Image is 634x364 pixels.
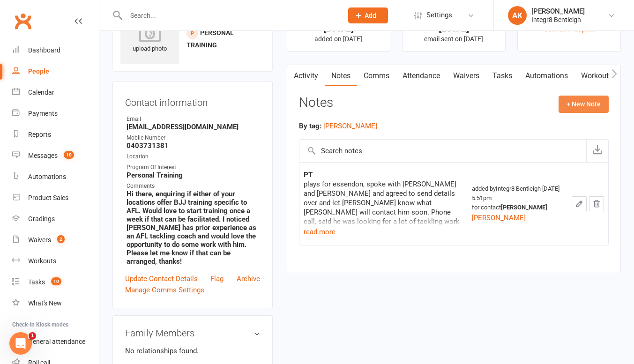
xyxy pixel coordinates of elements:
[486,65,519,87] a: Tasks
[125,284,204,296] a: Manage Comms Settings
[12,208,99,230] a: Gradings
[28,236,51,244] div: Waivers
[12,230,99,251] a: Waivers 2
[12,331,99,352] a: General attendance kiosk mode
[447,65,486,87] a: Waivers
[120,23,179,54] div: upload photo
[365,12,376,19] span: Add
[51,277,61,285] span: 10
[28,215,55,223] div: Gradings
[574,65,619,87] a: Workouts
[12,272,99,293] a: Tasks 10
[125,273,198,284] a: Update Contact Details
[127,134,260,142] div: Mobile Number
[472,184,563,223] div: added by Integr8 Bentleigh [DATE] 5:51pm
[559,96,609,112] button: + New Note
[125,94,260,108] h3: Contact information
[28,338,85,345] div: General attendance
[28,152,58,159] div: Messages
[64,151,74,159] span: 10
[127,152,260,161] div: Location
[299,140,586,162] input: Search notes
[296,35,381,43] p: added on [DATE]
[28,131,51,138] div: Reports
[123,9,336,22] input: Search...
[501,204,547,211] strong: [PERSON_NAME]
[210,273,224,284] a: Flag
[531,15,585,24] div: Integr8 Bentleigh
[426,5,452,26] span: Settings
[299,96,333,112] h3: Notes
[127,171,260,179] strong: Personal Training
[323,120,377,132] button: [PERSON_NAME]
[12,166,99,187] a: Automations
[127,115,260,124] div: Email
[28,299,62,307] div: What's New
[325,65,357,87] a: Notes
[299,122,321,130] strong: By tag:
[28,194,68,201] div: Product Sales
[12,40,99,61] a: Dashboard
[12,103,99,124] a: Payments
[28,257,56,265] div: Workouts
[28,110,58,117] div: Payments
[304,226,336,238] button: read more
[12,251,99,272] a: Workouts
[127,163,260,172] div: Program Of Interest
[396,65,447,87] a: Attendance
[9,332,32,355] iframe: Intercom live chat
[357,65,396,87] a: Comms
[296,23,381,33] div: [DATE]
[287,65,325,87] a: Activity
[125,345,260,357] p: No relationships found.
[531,7,585,15] div: [PERSON_NAME]
[28,46,60,54] div: Dashboard
[472,212,526,223] button: [PERSON_NAME]
[12,82,99,103] a: Calendar
[28,89,54,96] div: Calendar
[28,67,49,75] div: People
[519,65,574,87] a: Automations
[12,145,99,166] a: Messages 10
[127,141,260,150] strong: 0403731381
[472,203,563,212] div: for contact
[304,171,313,179] strong: PT
[348,7,388,23] button: Add
[304,179,463,245] div: plays for essendon, spoke with [PERSON_NAME] and [PERSON_NAME] and agreed to send details over an...
[508,6,527,25] div: AK
[411,23,497,33] div: [DATE]
[127,123,260,131] strong: [EMAIL_ADDRESS][DOMAIN_NAME]
[57,235,65,243] span: 2
[411,35,497,43] p: email sent on [DATE]
[11,9,35,33] a: Clubworx
[237,273,260,284] a: Archive
[28,278,45,286] div: Tasks
[28,173,66,180] div: Automations
[29,332,36,340] span: 1
[127,182,260,191] div: Comments
[125,328,260,338] h3: Family Members
[12,61,99,82] a: People
[127,190,260,266] strong: Hi there, enquiring if either of your locations offer BJJ training specific to AFL. Would love to...
[12,293,99,314] a: What's New
[12,187,99,208] a: Product Sales
[12,124,99,145] a: Reports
